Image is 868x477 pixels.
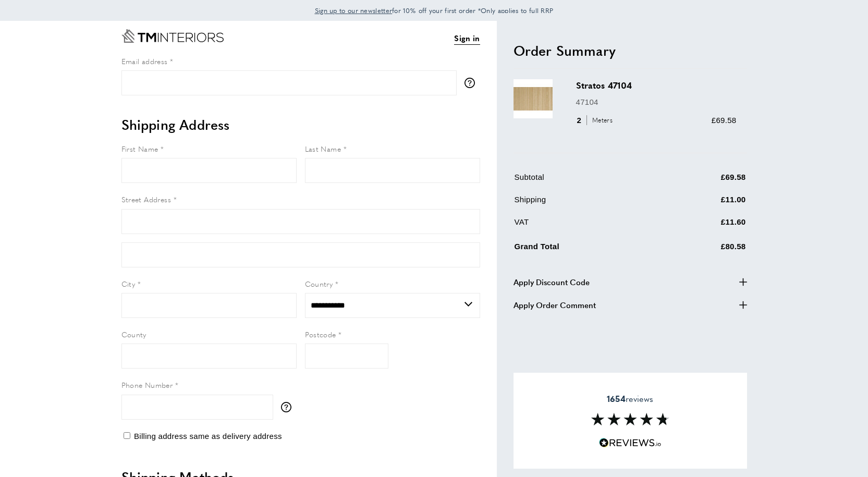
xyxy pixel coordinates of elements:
[515,238,663,261] td: Grand Total
[514,276,590,288] span: Apply Discount Code
[576,79,737,91] h3: Stratos 47104
[576,96,737,108] p: 47104
[464,78,480,88] button: More information
[315,6,554,15] span: for 10% off your first order *Only applies to full RRP
[514,299,596,311] span: Apply Order Comment
[121,115,480,134] h2: Shipping Address
[664,238,745,261] td: £80.58
[514,79,553,118] img: Stratos 47104
[124,432,130,439] input: Billing address same as delivery address
[515,171,663,191] td: Subtotal
[607,393,626,405] strong: 1654
[664,193,745,214] td: £11.00
[121,143,158,154] span: First Name
[599,438,662,448] img: Reviews.io 5 stars
[315,6,393,15] span: Sign up to our newsletter
[712,116,737,125] span: £69.58
[305,329,336,339] span: Postcode
[664,171,745,191] td: £69.58
[281,402,297,412] button: More information
[515,216,663,236] td: VAT
[591,413,669,425] img: Reviews section
[121,278,136,289] span: City
[514,41,747,60] h2: Order Summary
[121,380,173,390] span: Phone Number
[305,278,333,289] span: Country
[121,56,168,66] span: Email address
[305,143,341,154] span: Last Name
[576,114,616,127] div: 2
[607,394,653,404] span: reviews
[454,32,480,45] a: Sign in
[315,5,393,16] a: Sign up to our newsletter
[586,115,615,125] span: Meters
[664,216,745,236] td: £11.60
[121,329,146,339] span: County
[121,29,224,43] a: Go to Home page
[515,193,663,214] td: Shipping
[121,194,172,204] span: Street Address
[134,432,282,441] span: Billing address same as delivery address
